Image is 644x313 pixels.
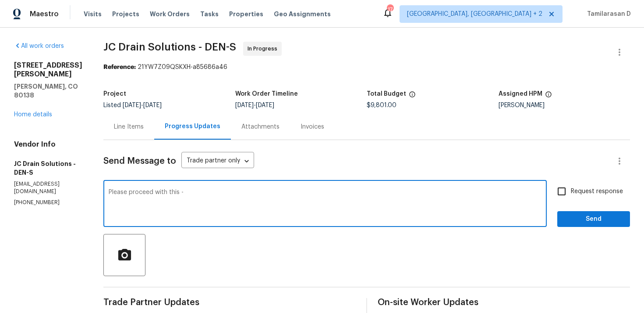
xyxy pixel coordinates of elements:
[235,91,298,97] h5: Work Order Timeline
[545,91,552,102] span: The hpm assigned to this work order.
[564,214,623,225] span: Send
[30,10,59,18] span: Maestro
[200,11,219,17] span: Tasks
[407,10,542,18] span: [GEOGRAPHIC_DATA], [GEOGRAPHIC_DATA] + 2
[109,189,541,220] textarea: Please proceed with this -
[114,122,144,131] div: Line Items
[571,187,623,196] span: Request response
[14,82,82,100] h5: [PERSON_NAME], CO 80138
[123,102,162,108] span: -
[499,91,542,97] h5: Assigned HPM
[229,10,263,18] span: Properties
[14,159,82,177] h5: JC Drain Solutions - DEN-S
[103,157,176,165] span: Send Message to
[274,10,331,18] span: Geo Assignments
[14,199,82,206] p: [PHONE_NUMBER]
[14,112,52,118] a: Home details
[248,44,281,53] span: In Progress
[103,102,162,108] span: Listed
[367,91,406,97] h5: Total Budget
[123,102,141,108] span: [DATE]
[14,140,82,149] h4: Vendor Info
[103,42,236,52] span: JC Drain Solutions - DEN-S
[256,102,274,108] span: [DATE]
[301,122,324,131] div: Invoices
[235,102,254,108] span: [DATE]
[103,91,126,97] h5: Project
[84,10,102,18] span: Visits
[235,102,274,108] span: -
[584,10,631,18] span: Tamilarasan D
[150,10,190,18] span: Work Orders
[367,102,396,108] span: $9,801.00
[181,154,254,169] div: Trade partner only
[112,10,139,18] span: Projects
[378,298,630,307] span: On-site Worker Updates
[103,63,630,72] div: 21YW7Z09QSKXH-a85686a46
[387,5,393,14] div: 17
[143,102,162,108] span: [DATE]
[165,122,220,131] div: Progress Updates
[409,91,416,102] span: The total cost of line items that have been proposed by Opendoor. This sum includes line items th...
[103,298,356,307] span: Trade Partner Updates
[103,64,136,70] b: Reference:
[241,122,280,131] div: Attachments
[14,43,64,49] a: All work orders
[557,211,630,227] button: Send
[14,180,82,195] p: [EMAIL_ADDRESS][DOMAIN_NAME]
[14,61,82,79] h2: [STREET_ADDRESS][PERSON_NAME]
[499,102,630,108] div: [PERSON_NAME]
